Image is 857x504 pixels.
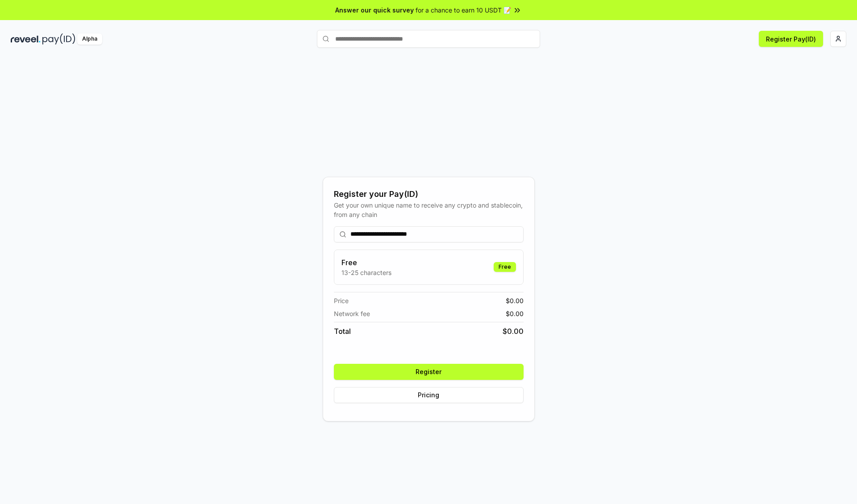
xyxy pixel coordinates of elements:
[506,296,524,305] span: $ 0.00
[506,309,524,318] span: $ 0.00
[334,309,370,318] span: Network fee
[494,262,516,272] div: Free
[341,257,391,268] h3: Free
[416,5,511,15] span: for a chance to earn 10 USDT 📝
[334,188,524,200] div: Register your Pay(ID)
[42,33,75,45] img: pay_id
[334,326,351,337] span: Total
[77,33,102,45] div: Alpha
[334,296,349,305] span: Price
[759,31,823,47] button: Register Pay(ID)
[11,33,41,45] img: reveel_dark
[503,326,524,337] span: $ 0.00
[334,364,524,380] button: Register
[335,5,414,15] span: Answer our quick survey
[334,387,524,403] button: Pricing
[341,268,391,277] p: 13-25 characters
[334,200,524,219] div: Get your own unique name to receive any crypto and stablecoin, from any chain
